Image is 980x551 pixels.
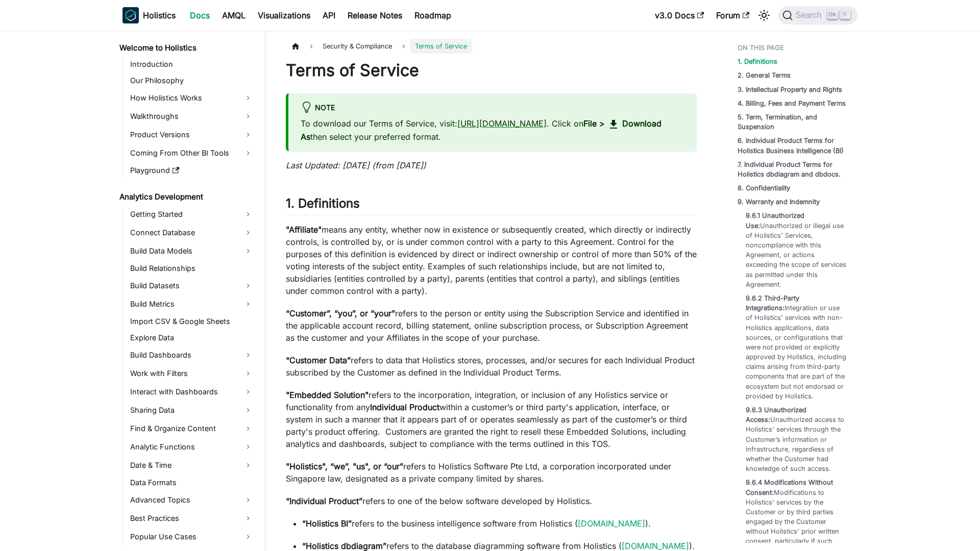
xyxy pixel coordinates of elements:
[301,117,684,143] p: To download our Terms of Service, visit: . Click on then select your preferred format.
[457,118,547,129] a: [URL][DOMAIN_NAME]
[286,196,360,211] strong: 1. Definitions
[738,70,791,80] a: 2. General Terms
[738,113,817,131] strong: 5. Term, Termination, and Suspension
[317,39,397,54] span: Security & Compliance
[301,102,684,115] div: Note
[738,136,851,155] a: 6. Individual Product Terms for Holistics Business Intelligence (BI)
[127,402,256,418] a: Sharing Data
[127,224,256,241] a: Connect Database
[756,7,772,23] button: Switch between dark and light mode (currently light mode)
[370,402,439,412] strong: Individual Product
[738,160,851,179] a: 7. Individual Product Terms for Holistics dbdiagram and dbdocs.
[583,118,605,129] strong: File >
[840,10,850,19] kbd: K
[746,294,799,312] strong: 9.6.2 Third-Party Integrations:
[112,31,265,551] nav: Docs sidebar
[127,475,256,490] a: Data Formats
[127,57,256,71] a: Introduction
[143,9,176,21] b: Holistics
[216,7,252,23] a: AMQL
[127,90,256,106] a: How Holistics Works
[302,517,697,530] p: refers to the business intelligence software from Holistics ( ).
[301,118,661,142] strong: Download As
[710,7,755,23] a: Forum
[738,197,820,207] a: 9. Warranty and Indemnity
[649,7,710,23] a: v3.0 Docs
[578,518,645,529] a: [DOMAIN_NAME]
[127,384,256,400] a: Interact with Dashboards
[127,492,256,508] a: Advanced Topics
[738,98,846,108] a: 4. Billing, Fees and Payment Terms
[746,212,804,229] strong: 9.6.1 Unauthorized Use:
[127,243,256,259] a: Build Data Models
[286,160,426,170] em: Last Updated: [DATE] (from [DATE])
[738,57,777,66] a: 1. Definitions
[746,405,847,473] a: 9.6.3 Unauthorized Access:Unauthorized access to Holistics' services through the Customer’s infor...
[286,495,697,507] p: refers to one of the below software developed by Holistics.
[286,224,322,235] strong: "Affiliate"
[116,41,256,55] a: Welcome to Holistics
[302,518,352,529] strong: “Holistics BI”
[316,7,341,23] a: API
[127,163,256,178] a: Playground
[738,198,820,206] strong: 9. Warranty and Indemnity
[286,355,351,365] strong: “Customer Data”
[286,39,305,54] a: Home page
[746,406,806,423] strong: 9.6.3 Unauthorized Access:
[286,496,362,506] strong: “Individual Product”
[127,420,256,437] a: Find & Organize Content
[127,127,256,143] a: Product Versions
[127,261,256,275] a: Build Relationships
[184,7,216,23] a: Docs
[127,314,256,329] a: Import CSV & Google Sheets
[127,145,256,161] a: Coming From Other BI Tools
[286,389,697,450] p: refers to the incorporation, integration, or inclusion of any Holistics service or functionality ...
[286,308,395,318] strong: “Customer”, “you”, or “your”
[127,331,256,345] a: Explore Data
[341,7,408,23] a: Release Notes
[738,112,851,132] a: 5. Term, Termination, and Suspension
[122,7,139,23] img: Holistics
[127,347,256,363] a: Build Dashboards
[746,211,847,289] a: 9.6.1 Unauthorized Use:Unauthorized or illegal use of Holistics' Services, noncompliance with thi...
[252,7,316,23] a: Visualizations
[122,7,176,23] a: HolisticsHolistics
[127,529,256,545] a: Popular Use Cases
[607,118,620,131] span: download
[286,461,403,471] strong: "Holistics", “we”, "us", or “our”
[778,6,857,24] button: Search (Ctrl+K)
[286,460,697,485] p: refers to Holistics Software Pte Ltd, a corporation incorporated under Singapore law, designated ...
[127,510,256,527] a: Best Practices
[738,184,790,192] strong: 8. Confidentiality
[286,390,369,400] strong: "Embedded Solution"
[746,293,847,401] a: 9.6.2 Third-Party Integrations:Integration or use of Holistics' services with non-Holistics appli...
[127,278,256,294] a: Build Datasets
[738,58,777,65] strong: 1. Definitions
[738,183,790,193] a: 8. Confidentiality
[286,60,697,81] h1: Terms of Service
[127,73,256,88] a: Our Philosophy
[286,354,697,379] p: refers to data that Holistics stores, processes, and/or secures for each Individual Product subsc...
[408,7,457,23] a: Roadmap
[793,11,828,20] span: Search
[127,439,256,455] a: Analytic Functions
[286,307,697,344] p: refers to the person or entity using the Subscription Service and identified in the applicable ac...
[738,86,842,93] strong: 3. Intellectual Property and Rights
[286,39,697,54] nav: Breadcrumbs
[127,457,256,473] a: Date & Time
[127,108,256,124] a: Walkthroughs
[127,296,256,312] a: Build Metrics
[622,541,689,551] a: [DOMAIN_NAME]
[116,190,256,204] a: Analytics Development
[746,479,833,496] strong: 9.6.4 Modifications Without Consent:
[127,206,256,222] a: Getting Started
[302,541,386,551] strong: “Holistics dbdiagram”
[738,137,844,154] strong: 6. Individual Product Terms for Holistics Business Intelligence (BI)
[127,365,256,382] a: Work with Filters
[410,39,472,54] span: Terms of Service
[738,71,791,79] strong: 2. General Terms
[738,85,842,94] a: 3. Intellectual Property and Rights
[738,99,846,107] strong: 4. Billing, Fees and Payment Terms
[738,161,841,178] strong: 7. Individual Product Terms for Holistics dbdiagram and dbdocs.
[286,223,697,297] p: means any entity, whether now in existence or subsequently created, which directly or indirectly ...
